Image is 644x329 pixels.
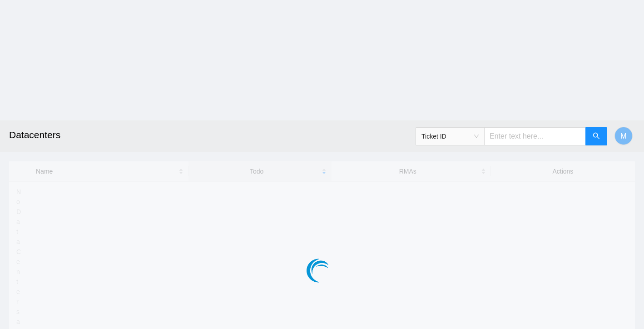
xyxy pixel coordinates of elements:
h2: Datacenters [9,120,447,150]
button: search [585,127,607,145]
button: M [614,127,633,145]
span: M [620,130,626,142]
span: Ticket ID [421,130,479,143]
span: search [593,132,600,141]
input: Enter text here... [484,127,586,145]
